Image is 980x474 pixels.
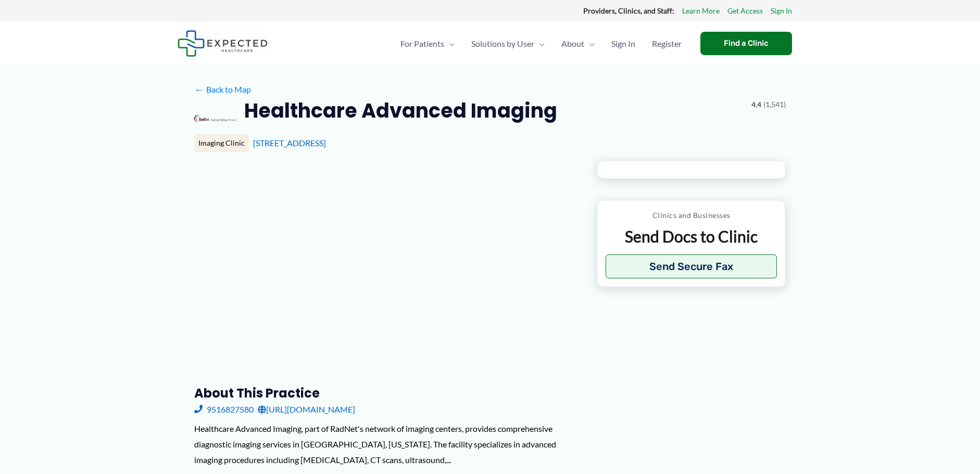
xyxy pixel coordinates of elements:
[606,209,777,222] p: Clinics and Businesses
[700,32,792,55] a: Find a Clinic
[194,402,254,417] a: 9516827580
[682,4,720,18] a: Learn More
[603,25,644,62] a: Sign In
[444,25,455,62] span: Menu Toggle
[178,30,268,57] img: Expected Healthcare Logo - side, dark font, small
[652,25,682,62] span: Register
[194,421,580,467] div: Healthcare Advanced Imaging, part of RadNet's network of imaging centers, provides comprehensive ...
[727,4,763,18] a: Get Access
[194,84,204,94] span: ←
[751,98,761,111] span: 4.4
[244,98,557,123] h2: Healthcare Advanced Imaging
[583,6,674,15] strong: Providers, Clinics, and Staff:
[392,25,463,62] a: For PatientsMenu Toggle
[611,25,635,62] span: Sign In
[606,226,777,247] p: Send Docs to Clinic
[534,25,545,62] span: Menu Toggle
[194,82,251,97] a: ←Back to Map
[471,25,534,62] span: Solutions by User
[253,138,326,148] a: [STREET_ADDRESS]
[194,385,580,401] h3: About this practice
[606,254,777,278] button: Send Secure Fax
[258,402,355,417] a: [URL][DOMAIN_NAME]
[392,25,690,62] nav: Primary Site Navigation
[463,25,553,62] a: Solutions by UserMenu Toggle
[400,25,444,62] span: For Patients
[771,4,792,18] a: Sign In
[763,98,786,111] span: (1,541)
[584,25,595,62] span: Menu Toggle
[194,134,249,152] div: Imaging Clinic
[561,25,584,62] span: About
[553,25,603,62] a: AboutMenu Toggle
[644,25,690,62] a: Register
